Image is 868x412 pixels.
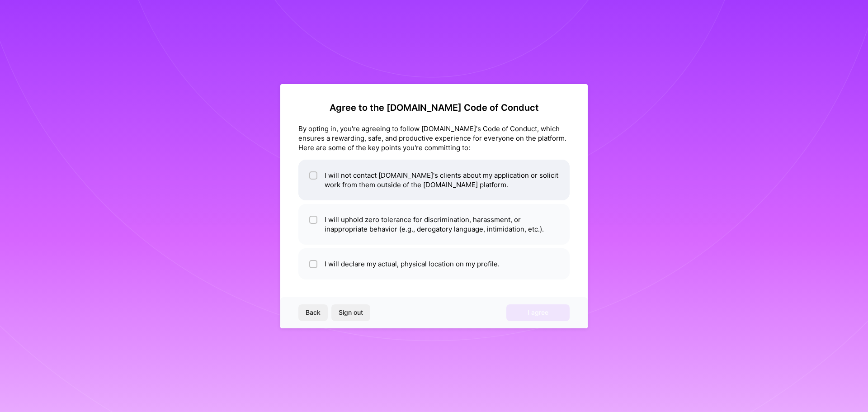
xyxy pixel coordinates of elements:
[339,308,363,317] span: Sign out
[298,160,570,200] li: I will not contact [DOMAIN_NAME]'s clients about my application or solicit work from them outside...
[331,304,370,321] button: Sign out
[298,204,570,245] li: I will uphold zero tolerance for discrimination, harassment, or inappropriate behavior (e.g., der...
[306,308,321,317] span: Back
[298,248,570,279] li: I will declare my actual, physical location on my profile.
[298,124,570,152] div: By opting in, you're agreeing to follow [DOMAIN_NAME]'s Code of Conduct, which ensures a rewardin...
[298,304,328,321] button: Back
[298,102,570,113] h2: Agree to the [DOMAIN_NAME] Code of Conduct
